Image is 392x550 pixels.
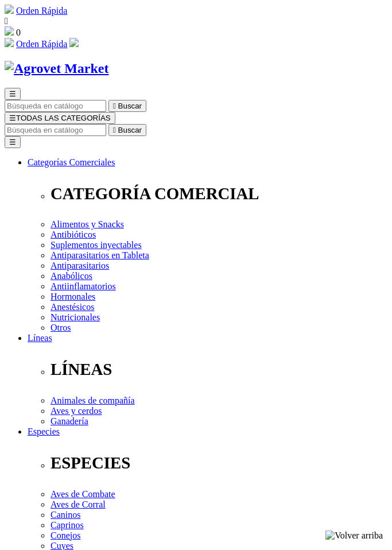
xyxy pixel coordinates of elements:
[108,124,146,136] button:  Buscar
[51,281,116,291] a: Antiinflamatorios
[108,100,146,112] button:  Buscar
[5,112,115,124] button: ☰TODAS LAS CATEGORÍAS
[28,157,115,167] a: Categorías Comerciales
[51,416,88,426] a: Ganadería
[51,261,109,270] a: Antiparasitarios
[28,333,52,343] a: Líneas
[51,499,106,509] a: Aves de Corral
[5,26,14,36] img: shopping-bag.svg
[16,28,21,37] span: 0
[113,102,116,110] i: 
[325,530,383,541] img: Volver arriba
[51,271,92,281] a: Anabólicos
[51,530,80,540] a: Conejos
[16,6,67,16] a: Orden Rápida
[51,489,115,499] a: Aves de Combate
[51,360,387,379] p: LÍNEAS
[51,219,124,229] a: Alimentos y Snacks
[51,250,149,260] a: Antiparasitarios en Tableta
[5,16,8,26] i: 
[16,39,67,49] a: Orden Rápida
[69,39,79,49] a: Acceda a su cuenta de cliente
[118,126,142,134] span: Buscar
[5,38,14,47] img: shopping-cart.svg
[113,126,116,134] i: 
[9,114,16,122] span: ☰
[51,323,71,332] a: Otros
[5,136,21,148] button: ☰
[51,240,142,250] a: Suplementos inyectables
[51,396,135,405] a: Animales de compañía
[5,124,106,136] input: Buscar
[5,88,21,100] button: ☰
[5,100,106,112] input: Buscar
[51,230,96,239] a: Antibióticos
[51,302,94,312] a: Anestésicos
[51,520,84,530] a: Caprinos
[28,427,60,436] a: Especies
[9,90,16,98] span: ☰
[5,5,14,14] img: shopping-cart.svg
[51,292,95,301] a: Hormonales
[51,184,387,203] p: CATEGORÍA COMERCIAL
[51,510,80,520] a: Caninos
[51,454,387,472] p: ESPECIES
[51,406,102,416] a: Aves y cerdos
[69,38,79,47] img: user.svg
[118,102,142,110] span: Buscar
[51,312,100,322] a: Nutricionales
[5,61,109,76] img: Agrovet Market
